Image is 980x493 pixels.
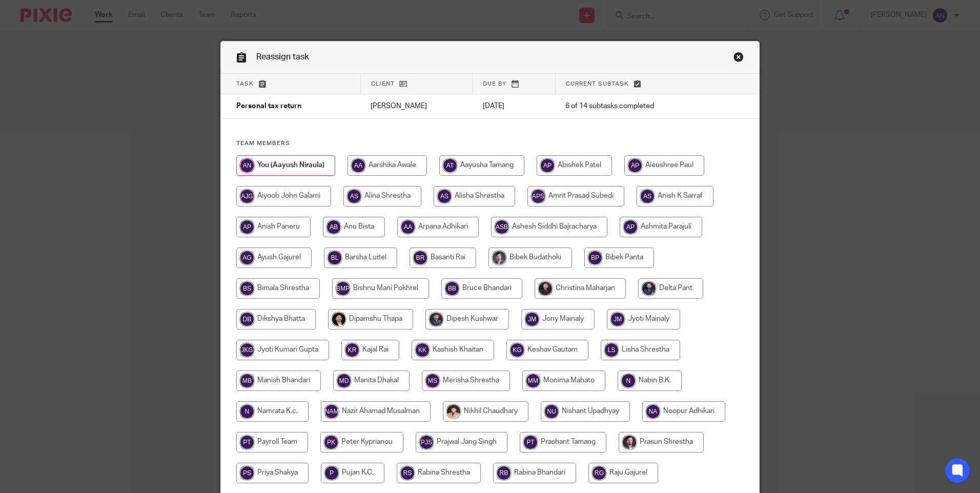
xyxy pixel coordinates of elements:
[371,81,395,87] span: Client
[483,81,506,87] span: Due by
[236,139,744,148] h4: Team members
[236,103,301,110] span: Personal tax return
[236,81,254,87] span: Task
[733,52,744,66] a: Close this dialog window
[371,101,462,111] p: [PERSON_NAME]
[256,53,309,61] span: Reassign task
[483,101,545,111] p: [DATE]
[555,94,714,119] td: 6 of 14 subtasks completed
[566,81,629,87] span: Current subtask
